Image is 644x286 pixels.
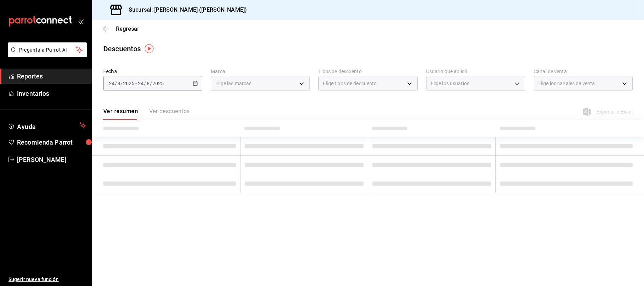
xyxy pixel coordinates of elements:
input: -- [109,81,115,86]
span: / [121,81,123,86]
span: Recomienda Parrot [17,138,86,147]
input: ---- [152,81,164,86]
input: ---- [123,81,135,86]
label: Marca [211,69,310,74]
a: Pregunta a Parrot AI [5,51,87,59]
img: Tooltip marker [145,44,153,53]
span: Pregunta a Parrot AI [19,46,76,54]
span: Inventarios [17,89,86,98]
span: Reportes [17,71,86,81]
div: navigation tabs [103,108,190,120]
span: [PERSON_NAME] [17,155,86,164]
label: Canal de venta [534,69,633,74]
span: Elige los usuarios [431,80,469,87]
span: Elige las marcas [215,80,251,87]
span: / [150,81,152,86]
span: Sugerir nueva función [8,276,86,283]
label: Tipos de descuento [318,69,417,74]
span: - [135,81,137,86]
span: Regresar [116,25,139,32]
button: Pregunta a Parrot AI [8,42,87,57]
h3: Sucursal: [PERSON_NAME] ([PERSON_NAME]) [123,6,247,14]
span: Ayuda [17,121,77,130]
input: -- [146,81,150,86]
span: / [144,81,146,86]
button: Regresar [103,25,139,32]
button: open_drawer_menu [78,18,83,24]
span: / [115,81,117,86]
div: Descuentos [103,43,141,54]
input: -- [117,81,121,86]
label: Fecha [103,69,202,74]
input: -- [138,81,144,86]
label: Usuario que aplicó [426,69,525,74]
span: Elige los canales de venta [538,80,595,87]
span: Elige tipos de descuento [323,80,377,87]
